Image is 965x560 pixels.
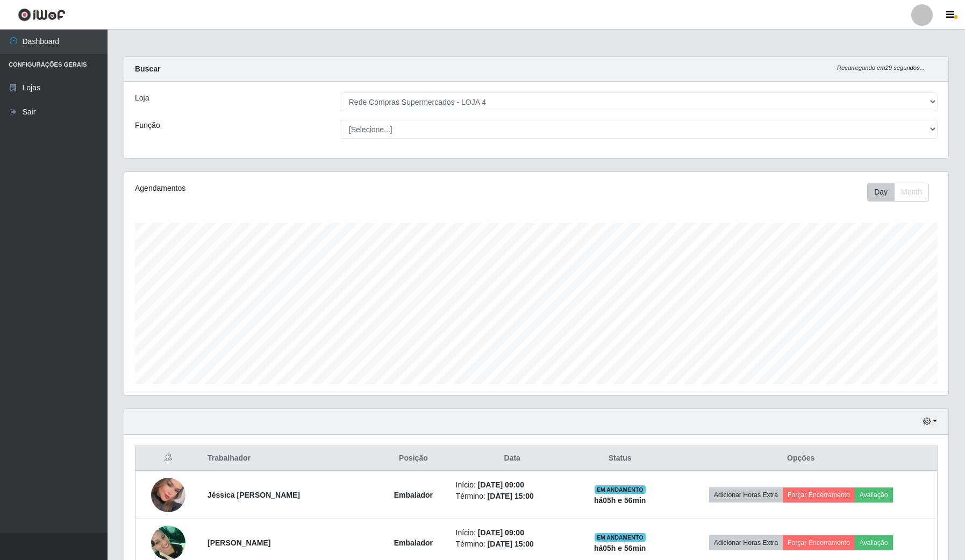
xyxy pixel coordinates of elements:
button: Avaliação [855,535,893,550]
strong: Jéssica [PERSON_NAME] [208,491,300,499]
time: [DATE] 15:00 [488,540,534,548]
button: Forçar Encerramento [783,487,855,502]
button: Avaliação [855,487,893,502]
li: Término: [456,539,569,550]
th: Trabalhador [201,446,377,471]
th: Posição [377,446,449,471]
i: Recarregando em 29 segundos... [837,64,925,71]
button: Day [867,183,895,202]
button: Forçar Encerramento [783,535,855,550]
th: Data [449,446,575,471]
strong: há 05 h e 56 min [594,496,646,505]
time: [DATE] 09:00 [478,528,524,537]
button: Adicionar Horas Extra [709,535,783,550]
label: Loja [135,92,149,104]
span: EM ANDAMENTO [595,485,646,494]
strong: Embalador [394,539,433,547]
time: [DATE] 15:00 [488,492,534,500]
button: Adicionar Horas Extra [709,487,783,502]
th: Status [575,446,665,471]
div: First group [867,183,929,202]
li: Início: [456,479,569,491]
div: Agendamentos [135,183,460,194]
li: Início: [456,527,569,539]
label: Função [135,120,160,131]
strong: há 05 h e 56 min [594,544,646,552]
li: Término: [456,491,569,502]
span: EM ANDAMENTO [595,533,646,542]
img: 1752940593841.jpeg [151,471,185,520]
img: CoreUI Logo [18,8,66,21]
button: Month [894,183,929,202]
div: Toolbar with button groups [867,183,938,202]
th: Opções [665,446,938,471]
strong: Embalador [394,491,433,499]
strong: [PERSON_NAME] [208,539,270,547]
time: [DATE] 09:00 [478,480,524,489]
strong: Buscar [135,64,160,73]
